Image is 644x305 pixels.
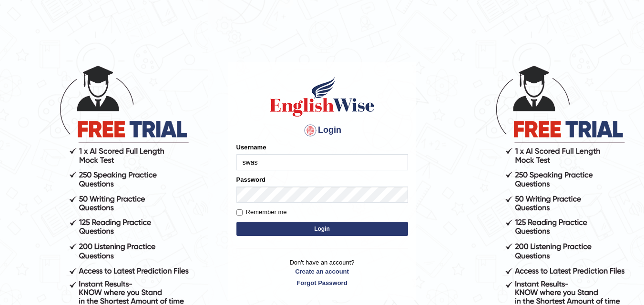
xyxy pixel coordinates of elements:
[236,278,408,287] a: Forgot Password
[236,175,266,184] label: Password
[236,222,408,236] button: Login
[268,75,377,118] img: Logo of English Wise sign in for intelligent practice with AI
[236,209,243,216] input: Remember me
[236,258,408,287] p: Don't have an account?
[236,207,287,217] label: Remember me
[236,143,266,152] label: Username
[236,123,408,138] h4: Login
[236,267,408,276] a: Create an account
